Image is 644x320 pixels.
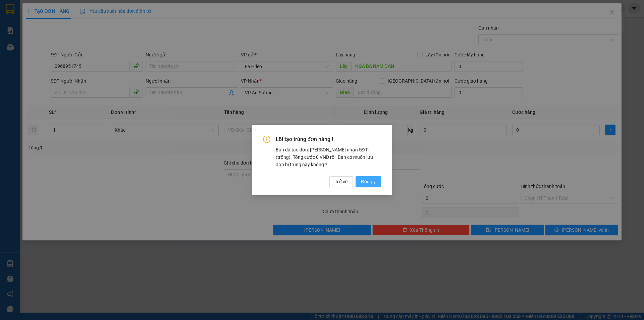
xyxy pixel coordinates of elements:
[263,136,270,143] span: exclamation-circle
[335,178,347,185] span: Trở về
[361,178,376,185] span: Đồng ý
[276,136,381,143] span: Lỗi tạo trùng đơn hàng !
[329,176,353,187] button: Trở về
[356,176,381,187] button: Đồng ý
[276,146,381,168] div: Bạn đã tạo đơn: [PERSON_NAME] nhận SĐT: (trống). Tổng cước 0 VND rồi. Bạn có muốn lưu đơn bị trùn...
